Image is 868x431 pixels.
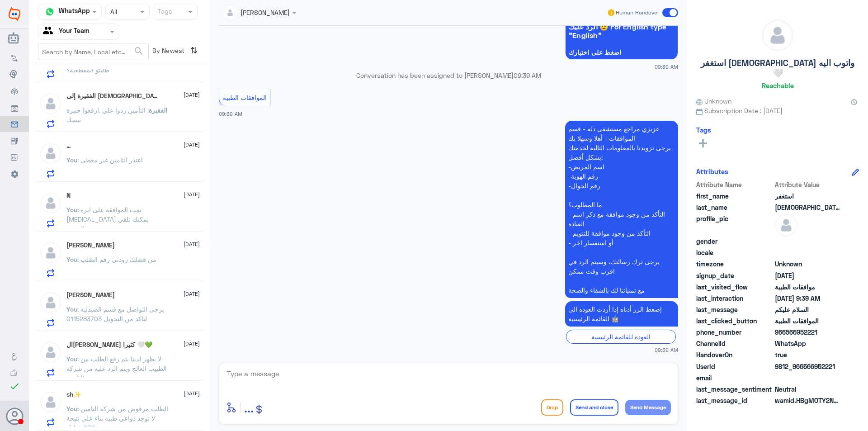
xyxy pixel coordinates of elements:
[184,290,200,298] span: [DATE]
[184,340,200,348] span: [DATE]
[77,156,143,164] span: : اعتذر التامين غير مغطى
[762,20,793,51] img: defaultAdmin.png
[244,399,254,415] span: ...
[66,206,77,213] span: You
[775,248,840,257] span: null
[655,346,678,354] span: 09:39 AM
[696,58,859,78] h5: استغفر [DEMOGRAPHIC_DATA] واتوب اليه 🤍
[39,341,62,364] img: defaultAdmin.png
[223,94,267,101] span: الموافقات الطبية
[775,203,840,212] span: الله واتوب اليه 🤍
[66,142,71,150] h5: …
[696,396,773,405] span: last_message_id
[9,381,20,392] i: check
[66,206,149,232] span: : تمت الموافقه على ابرة [MEDICAL_DATA] يمكنك تلقي الخدمة
[775,282,840,292] span: موافقات الطبية
[696,203,773,212] span: last_name
[696,259,773,269] span: timezone
[696,294,773,303] span: last_interaction
[541,399,563,416] button: Drop
[696,373,773,383] span: email
[616,9,659,17] span: Human Handover
[219,71,678,80] p: Conversation has been assigned to [PERSON_NAME]
[38,43,148,60] input: Search by Name, Local etc…
[696,316,773,326] span: last_clicked_button
[66,242,115,249] h5: Ali Fllataha
[696,167,728,175] h6: Attributes
[66,92,160,100] h5: الفقيرة إلى الله
[184,190,200,199] span: [DATE]
[775,294,840,303] span: 2025-08-12T06:39:41.603Z
[39,92,62,115] img: defaultAdmin.png
[775,180,840,189] span: Attribute Value
[184,240,200,248] span: [DATE]
[133,46,144,57] span: search
[149,106,167,114] span: الفقيرة
[39,242,62,264] img: defaultAdmin.png
[570,399,618,416] button: Send and close
[775,373,840,383] span: null
[244,397,254,417] button: ...
[696,362,773,371] span: UserId
[696,191,773,201] span: first_name
[775,305,840,314] span: السلام عليكم
[775,384,840,394] span: 0
[6,407,23,425] button: Avatar
[133,44,144,59] button: search
[156,6,172,18] div: Tags
[775,362,840,371] span: 9812_966566952221
[66,305,77,313] span: You
[43,5,57,19] img: whatsapp.png
[775,350,840,360] span: true
[696,384,773,394] span: last_message_sentiment
[696,237,773,246] span: gender
[565,301,678,327] p: 12/8/2025, 9:39 AM
[775,396,840,405] span: wamid.HBgMOTY2NTY2OTUyMjIxFQIAEhgUM0E2QjhDMUE4Q0QxQjlBMTJEMUIA
[190,43,198,58] i: ⇅
[696,106,859,115] span: Subscription Date : [DATE]
[66,291,115,299] h5: ابو سعد
[696,350,773,360] span: HandoverOn
[696,180,773,189] span: Attribute Name
[696,96,731,106] span: Unknown
[696,282,773,292] span: last_visited_flow
[775,339,840,348] span: 2
[775,327,840,337] span: 966566952221
[569,49,675,56] span: اضغط على اختيارك
[625,400,671,415] button: Send Message
[696,271,773,280] span: signup_date
[184,141,200,149] span: [DATE]
[219,111,242,117] span: 09:39 AM
[66,156,77,164] span: You
[66,391,81,398] h5: sh✨
[39,291,62,314] img: defaultAdmin.png
[696,305,773,314] span: last_message
[39,142,62,165] img: defaultAdmin.png
[9,7,20,21] img: Widebot Logo
[514,71,541,79] span: 09:39 AM
[696,339,773,348] span: ChannelId
[39,192,62,214] img: defaultAdmin.png
[775,316,840,326] span: الموافقات الطبية
[66,355,167,382] span: : لا يظهر لدينا يتم رفع الطلب من الطبيب العالج ويتم الرد عليه من شركة التامين
[775,259,840,269] span: Unknown
[696,327,773,337] span: phone_number
[77,256,156,263] span: : من فضلك زودني رقم الطلب
[184,91,200,99] span: [DATE]
[66,341,152,349] h5: الحمدلله حمدا كثيرا 🤍💚
[149,43,187,61] span: By Newest
[66,256,77,263] span: You
[696,248,773,257] span: locale
[655,63,678,71] span: 09:39 AM
[66,192,71,199] h5: N
[565,121,678,298] p: 12/8/2025, 9:39 AM
[184,389,200,398] span: [DATE]
[66,106,149,123] span: : التأمين ردوا علي .ارفعوا جبيرة بيسك
[762,81,794,90] h6: Reachable
[43,25,57,38] img: yourTeam.svg
[696,126,711,134] h6: Tags
[775,214,797,237] img: defaultAdmin.png
[775,237,840,246] span: null
[66,405,77,412] span: You
[66,355,77,363] span: You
